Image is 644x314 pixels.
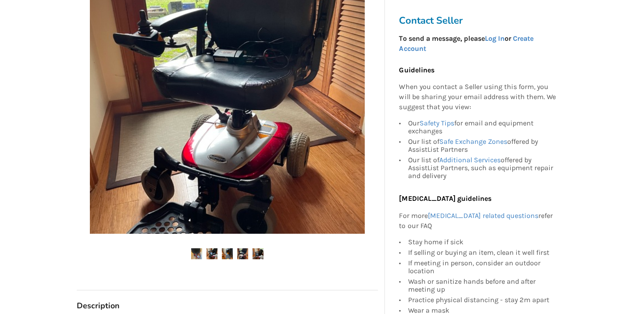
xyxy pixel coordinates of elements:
[399,211,556,231] p: For more refer to our FAQ
[408,276,556,295] div: Wash or sanitize hands before and after meeting up
[399,82,556,113] p: When you contact a Seller using this form, you will be sharing your email address with them. We s...
[408,119,556,136] div: Our for email and equipment exchanges
[399,66,434,74] b: Guidelines
[253,248,263,259] img: mobility scooter by shoprider -scooter-mobility-other-assistlist-listing
[237,248,248,259] img: mobility scooter by shoprider -scooter-mobility-other-assistlist-listing
[408,258,556,276] div: If meeting in person, consider an outdoor location
[439,156,500,164] a: Additional Services
[408,295,556,305] div: Practice physical distancing - stay 2m apart
[439,137,507,146] a: Safe Exchange Zones
[399,194,491,203] b: [MEDICAL_DATA] guidelines
[77,301,378,311] h3: Description
[484,34,504,43] a: Log In
[399,34,533,53] strong: To send a message, please or
[222,248,233,259] img: mobility scooter by shoprider -scooter-mobility-other-assistlist-listing
[408,136,556,155] div: Our list of offered by AssistList Partners
[408,155,556,180] div: Our list of offered by AssistList Partners, such as equipment repair and delivery
[206,248,217,259] img: mobility scooter by shoprider -scooter-mobility-other-assistlist-listing
[427,211,538,220] a: [MEDICAL_DATA] related questions
[191,248,202,259] img: mobility scooter by shoprider -scooter-mobility-other-assistlist-listing
[408,238,556,247] div: Stay home if sick
[408,247,556,258] div: If selling or buying an item, clean it well first
[399,14,560,27] h3: Contact Seller
[419,119,454,127] a: Safety Tips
